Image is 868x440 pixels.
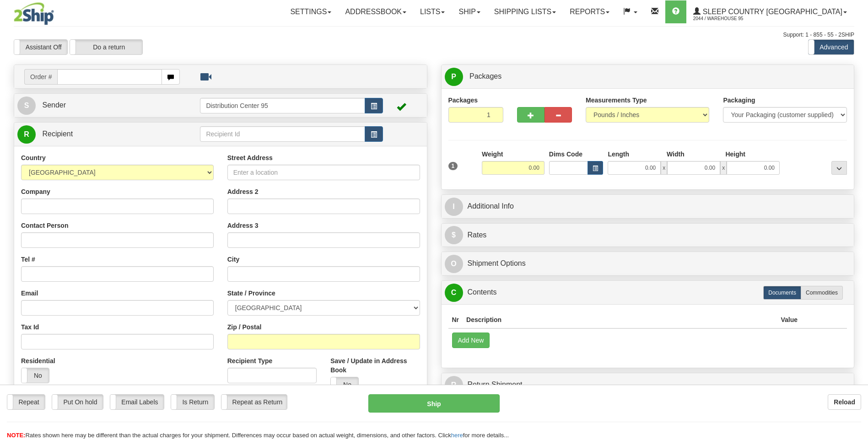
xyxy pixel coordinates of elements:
[777,311,801,328] th: Value
[21,356,55,365] label: Residential
[227,165,420,180] input: Enter a location
[445,376,463,394] span: R
[828,394,861,410] button: Reload
[445,226,851,245] a: $Rates
[227,356,273,365] label: Recipient Type
[448,311,463,328] th: Nr
[834,398,855,406] b: Reload
[368,394,499,413] button: Ship
[7,432,25,439] span: NOTE:
[14,2,54,25] img: logo2044.jpg
[21,187,50,196] label: Company
[24,69,57,85] span: Order #
[725,150,745,159] label: Height
[445,255,463,273] span: O
[17,96,200,115] a: S Sender
[283,0,338,23] a: Settings
[227,322,262,332] label: Zip / Postal
[801,286,843,300] label: Commodities
[549,150,582,159] label: Dims Code
[331,377,358,392] label: No
[661,161,667,175] span: x
[227,255,239,264] label: City
[171,395,214,409] label: Is Return
[667,150,685,159] label: Width
[686,0,854,23] a: Sleep Country [GEOGRAPHIC_DATA] 2044 / Warehouse 95
[227,289,275,298] label: State / Province
[14,40,67,54] label: Assistant Off
[463,311,777,328] th: Description
[563,0,616,23] a: Reports
[586,96,647,105] label: Measurements Type
[17,97,36,115] span: S
[21,289,38,298] label: Email
[723,96,755,105] label: Packaging
[720,161,727,175] span: x
[445,68,463,86] span: P
[608,150,629,159] label: Length
[445,254,851,273] a: OShipment Options
[448,96,478,105] label: Packages
[221,395,287,409] label: Repeat as Return
[14,31,854,39] div: Support: 1 - 855 - 55 - 2SHIP
[227,187,259,196] label: Address 2
[482,150,503,159] label: Weight
[445,226,463,244] span: $
[22,368,49,383] label: No
[487,0,563,23] a: Shipping lists
[21,221,68,230] label: Contact Person
[701,8,842,16] span: Sleep Country [GEOGRAPHIC_DATA]
[330,356,420,375] label: Save / Update in Address Book
[42,130,73,138] span: Recipient
[413,0,452,23] a: Lists
[847,173,867,267] iframe: chat widget
[693,14,762,23] span: 2044 / Warehouse 95
[42,101,66,109] span: Sender
[200,98,365,113] input: Sender Id
[451,432,463,439] a: here
[21,153,46,162] label: Country
[200,126,365,142] input: Recipient Id
[445,284,463,302] span: C
[445,376,851,394] a: RReturn Shipment
[469,72,501,80] span: Packages
[338,0,413,23] a: Addressbook
[17,125,36,144] span: R
[445,283,851,302] a: CContents
[452,0,487,23] a: Ship
[831,161,847,175] div: ...
[448,162,458,170] span: 1
[445,198,463,216] span: I
[7,395,45,409] label: Repeat
[763,286,801,300] label: Documents
[52,395,103,409] label: Put On hold
[70,40,142,54] label: Do a return
[17,125,180,144] a: R Recipient
[21,322,39,332] label: Tax Id
[452,333,490,348] button: Add New
[445,197,851,216] a: IAdditional Info
[21,255,35,264] label: Tel #
[445,67,851,86] a: P Packages
[809,40,854,54] label: Advanced
[227,221,259,230] label: Address 3
[227,153,273,162] label: Street Address
[110,395,164,409] label: Email Labels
